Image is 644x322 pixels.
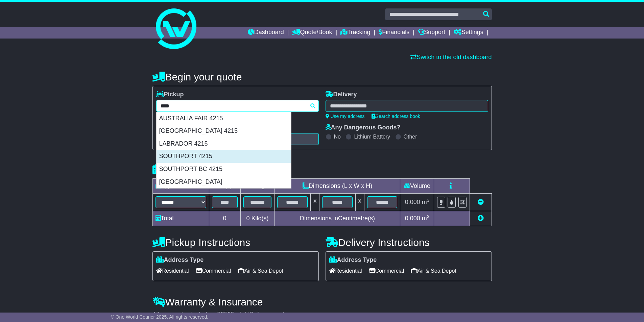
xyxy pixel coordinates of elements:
[334,133,341,140] label: No
[292,27,332,39] a: Quote/Book
[355,194,364,211] td: x
[411,266,456,276] span: Air & Sea Depot
[221,311,231,318] span: 250
[354,133,390,140] label: Lithium Battery
[157,150,291,163] div: SOUTHPORT 4215
[157,163,291,176] div: SOUTHPORT BC 4215
[326,114,365,119] a: Use my address
[410,54,492,60] a: Switch to the old dashboard
[152,211,209,226] td: Total
[156,100,319,112] typeahead: Please provide city
[157,176,291,189] div: [GEOGRAPHIC_DATA]
[209,211,240,226] td: 0
[152,179,209,194] td: Type
[152,296,492,307] h4: Warranty & Insurance
[152,237,319,248] h4: Pickup Instructions
[157,125,291,138] div: [GEOGRAPHIC_DATA] 4215
[427,198,430,203] sup: 3
[152,164,237,175] h4: Package details |
[340,27,370,39] a: Tracking
[478,215,484,222] a: Add new item
[454,27,483,39] a: Settings
[248,27,284,39] a: Dashboard
[478,199,484,205] a: Remove this item
[405,215,420,222] span: 0.000
[422,215,430,222] span: m
[326,91,357,98] label: Delivery
[326,124,401,131] label: Any Dangerous Goods?
[418,27,445,39] a: Support
[329,256,377,264] label: Address Type
[400,179,434,194] td: Volume
[329,266,362,276] span: Residential
[246,215,249,222] span: 0
[422,199,430,205] span: m
[275,179,400,194] td: Dimensions (L x W x H)
[157,112,291,125] div: AUSTRALIA FAIR 4215
[275,211,400,226] td: Dimensions in Centimetre(s)
[152,71,492,82] h4: Begin your quote
[156,91,184,98] label: Pickup
[156,256,204,264] label: Address Type
[311,194,319,211] td: x
[156,266,189,276] span: Residential
[240,211,275,226] td: Kilo(s)
[196,266,231,276] span: Commercial
[238,266,283,276] span: Air & Sea Depot
[405,199,420,205] span: 0.000
[427,214,430,219] sup: 3
[379,27,409,39] a: Financials
[372,114,420,119] a: Search address book
[157,138,291,150] div: LABRADOR 4215
[326,237,492,248] h4: Delivery Instructions
[152,311,492,318] div: All our quotes include a $ FreightSafe warranty.
[369,266,404,276] span: Commercial
[111,314,209,320] span: © One World Courier 2025. All rights reserved.
[404,133,417,140] label: Other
